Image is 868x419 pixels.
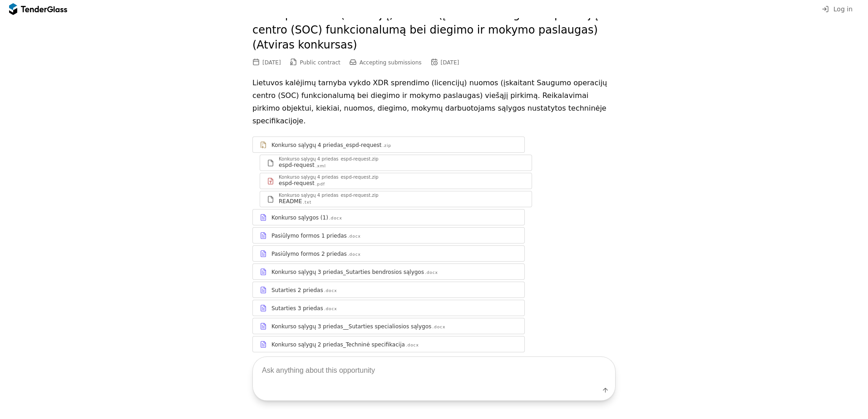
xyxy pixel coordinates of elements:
div: [DATE] [262,59,281,66]
a: Sutarties 3 priedas.docx [252,300,525,316]
div: Pasiūlymo formos 1 priedas [271,232,347,239]
a: Konkurso sąlygų 2 priedas_Techninė specifikacija.docx [252,336,525,352]
p: Lietuvos kalėjimų tarnyba vykdo XDR sprendimo (licencijų) nuomos (įskaitant Saugumo operacijų cen... [252,77,616,127]
div: Konkurso sąlygų 4 priedas_espd-request [271,141,382,149]
div: .docx [348,234,361,239]
div: Sutarties 3 priedas [271,305,323,312]
div: [DATE] [441,59,459,66]
div: README [279,198,302,205]
button: Log in [819,4,855,15]
div: Sutarties 2 priedas [271,287,323,294]
a: Konkurso sąlygų 3 priedas_Sutarties bendrosios sąlygos.docx [252,263,525,280]
div: Konkurso sąlygų 4 priedas_espd-request.zip [279,193,379,198]
div: .zip [383,143,391,149]
a: Konkurso sąlygų 4 priedas_espd-request.zipespd-request.pdf [260,173,532,189]
a: Konkurso sąlygų 3 priedas__Sutarties specialiosios sąlygos.docx [252,318,525,334]
div: .xml [316,163,326,169]
div: .docx [324,288,337,294]
div: .docx [425,270,438,276]
a: Sutarties 2 priedas.docx [252,282,525,298]
div: .pdf [316,181,325,187]
div: espd-request [279,161,315,169]
a: Konkurso sąlygų 4 priedas_espd-request.zip [252,136,525,153]
span: Accepting submissions [360,59,422,66]
a: Konkurso sąlygų 4 priedas_espd-request.zipespd-request.xml [260,155,532,171]
span: Public contract [300,59,340,66]
a: Pasiūlymo formos 2 priedas.docx [252,245,525,262]
div: .docx [432,324,445,330]
div: .docx [329,215,342,221]
div: .txt [303,200,311,205]
div: Konkurso sąlygų 3 priedas__Sutarties specialiosios sąlygos [271,323,431,330]
span: Log in [833,5,853,13]
a: Konkurso sąlygų 4 priedas_espd-request.zipREADME.txt [260,191,532,207]
a: Konkurso sąlygos (1).docx [252,209,525,225]
div: .docx [348,252,361,258]
h2: XDR sprendimo (licencijų) nuoma (įskaitant Saugumo operacijų centro (SOC) funkcionalumą bei diegi... [252,7,616,53]
div: Konkurso sąlygų 4 priedas_espd-request.zip [279,157,379,161]
div: .docx [324,306,337,312]
div: Konkurso sąlygų 4 priedas_espd-request.zip [279,175,379,180]
a: Pasiūlymo formos 1 priedas.docx [252,227,525,244]
div: espd-request [279,180,315,187]
div: Konkurso sąlygų 3 priedas_Sutarties bendrosios sąlygos [271,268,424,276]
div: Konkurso sąlygos (1) [271,214,328,221]
div: Pasiūlymo formos 2 priedas [271,250,347,258]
